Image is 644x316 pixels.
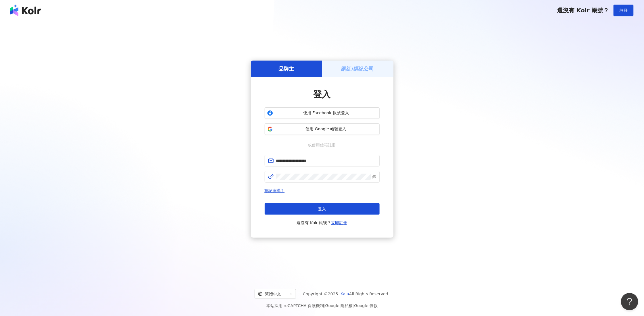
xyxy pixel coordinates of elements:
[341,65,374,72] h5: 網紅/經紀公司
[304,142,340,148] span: 或使用信箱註冊
[265,203,380,215] button: 登入
[354,303,378,308] a: Google 條款
[614,5,634,16] button: 註冊
[331,220,347,225] a: 立即註冊
[339,292,349,296] a: iKala
[620,8,628,13] span: 註冊
[353,303,354,308] span: |
[557,7,609,14] span: 還沒有 Kolr 帳號？
[324,303,325,308] span: |
[275,126,377,132] span: 使用 Google 帳號登入
[325,303,353,308] a: Google 隱私權
[372,175,376,179] span: eye-invisible
[266,302,378,309] span: 本站採用 reCAPTCHA 保護機制
[265,107,380,119] button: 使用 Facebook 帳號登入
[265,188,285,193] a: 忘記密碼？
[265,123,380,135] button: 使用 Google 帳號登入
[297,219,347,226] span: 還沒有 Kolr 帳號？
[279,65,294,72] h5: 品牌主
[275,110,377,116] span: 使用 Facebook 帳號登入
[303,290,389,297] span: Copyright © 2025 All Rights Reserved.
[314,89,331,99] span: 登入
[318,207,326,211] span: 登入
[258,289,287,298] div: 繁體中文
[10,5,41,16] img: logo
[621,293,638,310] iframe: Help Scout Beacon - Open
